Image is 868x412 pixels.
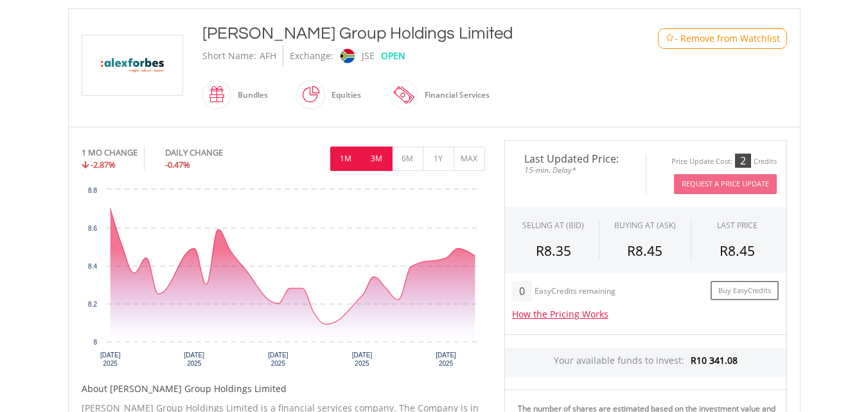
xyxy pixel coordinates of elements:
[325,80,361,111] div: Equities
[454,147,485,171] button: MAX
[392,147,423,171] button: 6M
[505,348,786,377] div: Your available funds to invest:
[82,382,485,395] h5: About [PERSON_NAME] Group Holdings Limited
[614,220,676,231] span: BUYING AT (ASK)
[351,352,372,367] text: [DATE] 2025
[202,45,256,67] div: Short Name:
[436,352,456,367] text: [DATE] 2025
[84,35,181,95] img: EQU.ZA.AFH.png
[536,242,571,260] span: R8.35
[515,154,636,164] span: Last Updated Price:
[512,281,532,301] div: 0
[88,187,97,194] text: 8.8
[754,157,777,166] div: Credits
[711,281,779,301] a: Buy EasyCredits
[88,225,97,232] text: 8.6
[202,22,606,45] div: [PERSON_NAME] Group Holdings Limited
[330,147,362,171] button: 1M
[658,28,787,49] button: Watchlist - Remove from Watchlist
[720,242,755,260] span: R8.45
[423,147,454,171] button: 1Y
[535,287,616,298] div: EasyCredits remaining
[165,159,190,170] span: -0.47%
[674,174,777,194] button: Request A Price Update
[88,263,97,270] text: 8.4
[340,49,354,63] img: jse.png
[82,147,137,159] div: 1 MO CHANGE
[93,339,97,346] text: 8
[675,32,780,45] span: - Remove from Watchlist
[735,154,751,168] div: 2
[627,242,662,260] span: R8.45
[361,147,393,171] button: 3M
[522,220,584,231] div: SELLING AT (BID)
[91,159,116,170] span: -2.87%
[268,352,288,367] text: [DATE] 2025
[381,45,405,67] div: OPEN
[290,45,333,67] div: Exchange:
[418,80,490,111] div: Financial Services
[665,33,675,43] img: Watchlist
[100,352,120,367] text: [DATE] 2025
[717,220,757,231] div: LAST PRICE
[691,354,738,366] span: R10 341.08
[184,352,204,367] text: [DATE] 2025
[88,301,97,308] text: 8.2
[82,183,485,376] div: Chart. Highcharts interactive chart.
[165,147,266,159] div: DAILY CHANGE
[260,45,276,67] div: AFH
[82,183,485,376] svg: Interactive chart
[515,164,636,176] span: 15-min. Delay*
[671,157,732,166] div: Price Update Cost:
[231,80,268,111] div: Bundles
[512,308,608,320] a: How the Pricing Works
[362,45,375,67] div: JSE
